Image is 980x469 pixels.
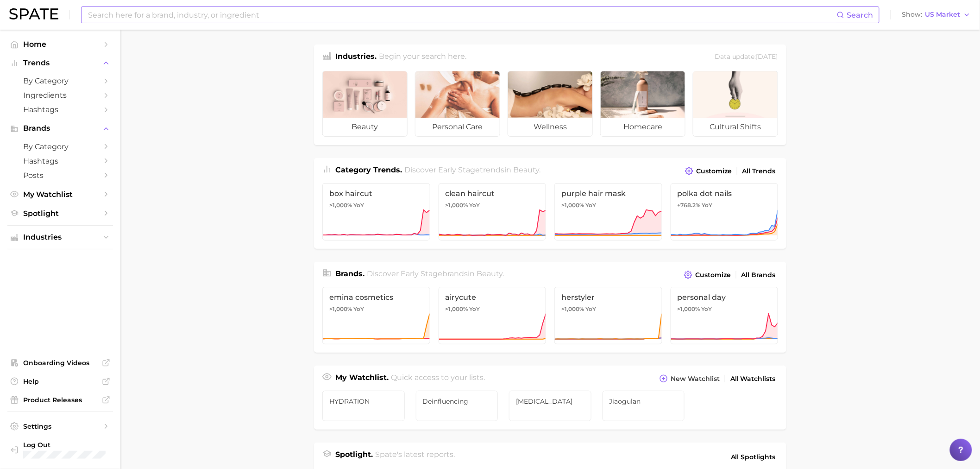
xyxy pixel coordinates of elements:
a: All Trends [740,165,778,177]
span: Help [23,377,97,386]
a: Help [7,374,113,388]
span: emina cosmetics [329,293,423,302]
a: by Category [7,139,113,154]
span: New Watchlist [671,375,720,383]
a: HYDRATION [322,391,405,421]
span: >1,000% [329,202,352,209]
span: Brands [23,124,97,133]
a: Hashtags [7,154,113,168]
span: herstyler [561,293,655,302]
a: beauty [322,71,408,137]
span: Home [23,40,97,49]
button: Trends [7,56,113,70]
a: Settings [7,419,113,433]
a: cultural shifts [693,71,778,137]
span: purple hair mask [561,189,655,198]
a: airycute>1,000% YoY [439,287,547,344]
span: homecare [601,118,685,136]
span: Product Releases [23,396,97,404]
input: Search here for a brand, industry, or ingredient [87,7,837,23]
button: Industries [7,230,113,244]
span: [MEDICAL_DATA] [516,398,584,405]
a: polka dot nails+768.2% YoY [671,183,779,241]
a: [MEDICAL_DATA] [509,391,591,421]
h1: Spotlight. [335,449,373,465]
a: emina cosmetics>1,000% YoY [322,287,430,344]
a: by Category [7,74,113,88]
span: >1,000% [561,305,584,312]
span: YoY [353,202,364,209]
a: All Brands [739,269,778,281]
span: Discover Early Stage trends in . [405,165,541,174]
h1: My Watchlist. [335,372,389,385]
img: SPATE [9,8,58,19]
span: beauty [477,269,503,278]
span: All Brands [741,271,776,279]
a: Home [7,37,113,51]
button: Customize [682,268,733,281]
span: Log Out [23,441,148,449]
span: >1,000% [446,305,468,312]
span: >1,000% [329,305,352,312]
span: beauty [323,118,407,136]
a: Posts [7,168,113,183]
span: cultural shifts [693,118,778,136]
button: Customize [683,165,734,177]
span: Search [847,11,873,19]
a: Ingredients [7,88,113,102]
span: Ingredients [23,91,97,100]
a: Spotlight [7,206,113,221]
button: ShowUS Market [900,9,973,21]
a: clean haircut>1,000% YoY [439,183,547,241]
span: by Category [23,76,97,85]
span: YoY [585,202,596,209]
span: YoY [702,305,712,313]
a: All Watchlists [728,373,778,385]
span: Industries [23,233,97,241]
span: Deinfluencing [423,398,491,405]
span: YoY [470,202,480,209]
span: YoY [353,305,364,313]
span: >1,000% [446,202,468,209]
h1: Industries. [335,51,377,63]
span: Posts [23,171,97,180]
a: Product Releases [7,393,113,407]
span: Onboarding Videos [23,359,97,367]
span: Spotlight [23,209,97,218]
span: Customize [696,167,732,175]
span: Discover Early Stage brands in . [367,269,504,278]
span: by Category [23,142,97,151]
span: box haircut [329,189,423,198]
div: Data update: [DATE] [715,51,778,63]
span: Hashtags [23,105,97,114]
span: beauty [514,165,540,174]
span: HYDRATION [329,398,398,405]
a: Deinfluencing [416,391,498,421]
span: clean haircut [446,189,540,198]
span: Category Trends . [335,165,402,174]
a: Hashtags [7,102,113,117]
span: Trends [23,59,97,67]
span: YoY [702,202,713,209]
a: personal day>1,000% YoY [671,287,779,344]
span: All Spotlights [731,451,776,463]
span: >1,000% [678,305,700,312]
span: Show [902,12,923,17]
a: personal care [415,71,500,137]
span: wellness [508,118,592,136]
a: Onboarding Videos [7,356,113,370]
span: Jiaogulan [609,398,678,405]
h2: Quick access to your lists. [391,372,485,385]
span: personal care [415,118,500,136]
a: herstyler>1,000% YoY [554,287,662,344]
a: All Spotlights [729,449,778,465]
span: Settings [23,422,97,431]
span: Hashtags [23,157,97,165]
span: Brands . [335,269,364,278]
span: Customize [695,271,731,279]
span: US Market [925,12,961,17]
span: >1,000% [561,202,584,209]
button: New Watchlist [657,372,722,385]
a: Log out. Currently logged in with e-mail lauren.alexander@emersongroup.com. [7,438,113,462]
span: YoY [470,305,480,313]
